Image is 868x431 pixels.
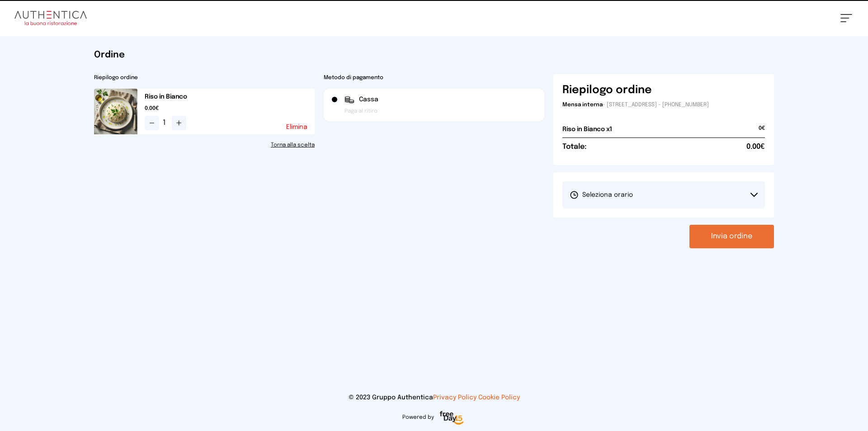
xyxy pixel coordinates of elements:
span: Powered by [402,414,434,421]
img: logo.8f33a47.png [14,11,87,25]
span: Paga al ritiro [344,108,377,115]
span: Seleziona orario [570,190,633,199]
h2: Riso in Bianco x1 [562,125,612,134]
p: - [STREET_ADDRESS] - [PHONE_NUMBER] [562,101,765,109]
span: 1 [163,118,168,128]
h2: Riso in Bianco [145,92,315,101]
button: Elimina [286,124,307,130]
h1: Ordine [94,49,774,62]
span: 0€ [759,125,765,137]
span: 0.00€ [746,142,765,152]
span: Cassa [359,95,378,104]
p: © 2023 Gruppo Authentica [14,393,854,402]
span: Mensa interna [562,102,603,108]
img: logo-freeday.3e08031.png [438,409,466,427]
h6: Totale: [562,142,586,152]
img: media [94,89,137,134]
a: Privacy Policy [433,394,476,401]
button: Invia ordine [689,225,774,248]
h2: Metodo di pagamento [324,74,544,81]
span: 0.00€ [145,105,315,112]
h6: Riepilogo ordine [562,83,652,98]
h2: Riepilogo ordine [94,74,315,81]
a: Torna alla scelta [94,142,315,149]
a: Cookie Policy [478,394,520,401]
button: Seleziona orario [562,181,765,208]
